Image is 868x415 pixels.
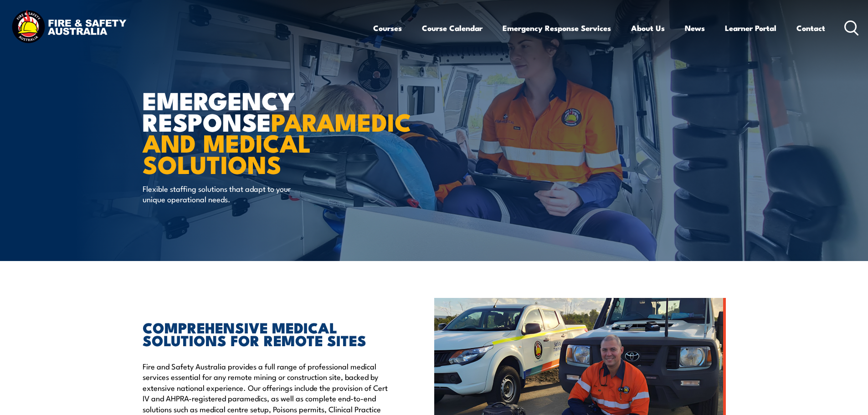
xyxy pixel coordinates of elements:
h2: COMPREHENSIVE MEDICAL SOLUTIONS FOR REMOTE SITES [143,321,392,346]
p: Flexible staffing solutions that adapt to your unique operational needs. [143,183,309,205]
a: About Us [631,16,665,40]
h1: EMERGENCY RESPONSE [143,89,368,174]
a: Emergency Response Services [503,16,611,40]
a: Course Calendar [422,16,483,40]
a: Learner Portal [725,16,776,40]
strong: PARAMEDIC AND MEDICAL SOLUTIONS [143,102,411,182]
a: Courses [373,16,402,40]
a: Contact [796,16,825,40]
a: News [685,16,705,40]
